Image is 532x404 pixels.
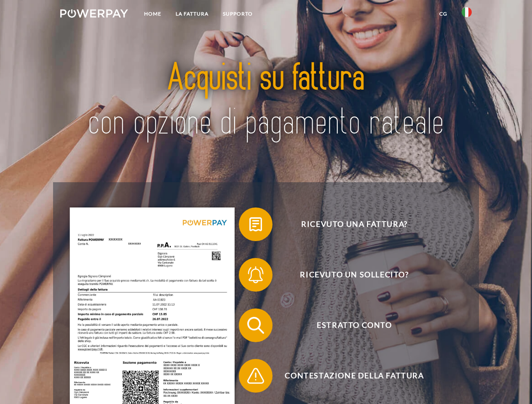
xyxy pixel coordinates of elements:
[245,264,266,285] img: qb_bell.svg
[239,359,458,393] button: Contestazione della fattura
[432,6,454,21] a: CG
[251,308,457,342] span: Estratto conto
[80,40,452,161] img: title-powerpay_it.svg
[251,359,457,393] span: Contestazione della fattura
[239,258,458,292] button: Ricevuto un sollecito?
[60,9,128,18] img: logo-powerpay-white.svg
[245,315,266,336] img: qb_search.svg
[239,308,458,342] button: Estratto conto
[216,6,260,21] a: Supporto
[251,207,457,241] span: Ricevuto una fattura?
[245,214,266,235] img: qb_bill.svg
[168,6,216,21] a: LA FATTURA
[239,207,458,241] button: Ricevuto una fattura?
[251,258,457,292] span: Ricevuto un sollecito?
[137,6,168,21] a: Home
[462,7,472,17] img: it
[245,365,266,386] img: qb_warning.svg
